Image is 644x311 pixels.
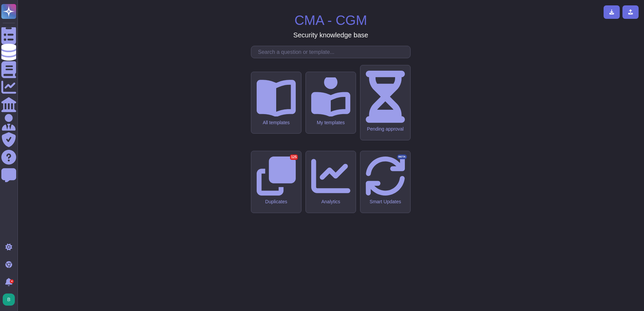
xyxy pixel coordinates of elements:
div: All templates [257,120,296,126]
div: 4 [10,279,14,283]
div: 125 [290,154,298,160]
h1: CMA - CGM [294,12,367,28]
div: Analytics [311,199,350,205]
div: My templates [311,120,350,126]
input: Search a question or template... [255,46,410,58]
button: user [1,292,20,307]
h3: Security knowledge base [293,31,368,39]
div: Smart Updates [366,199,405,205]
img: user [3,293,15,306]
div: Duplicates [257,199,296,205]
div: BETA [397,154,407,159]
div: Pending approval [366,126,405,132]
